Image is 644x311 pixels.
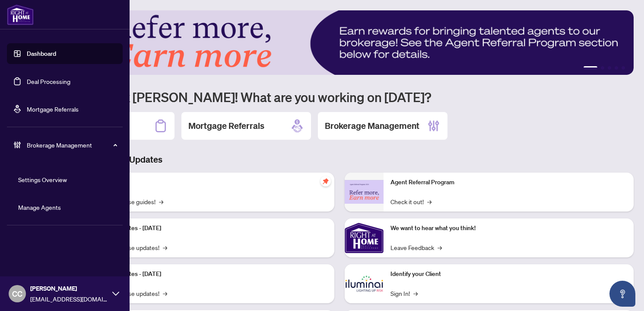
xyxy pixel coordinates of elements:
[18,203,61,211] a: Manage Agents
[390,178,627,187] p: Agent Referral Program
[325,120,419,132] h2: Brokerage Management
[27,50,56,58] a: Dashboard
[390,269,627,279] p: Identify your Client
[91,224,327,233] p: Platform Updates - [DATE]
[91,178,327,187] p: Self-Help
[27,77,70,85] a: Deal Processing
[584,66,597,70] button: 1
[30,294,108,304] span: [EMAIL_ADDRESS][DOMAIN_NAME]
[609,281,635,307] button: Open asap
[163,243,167,252] span: →
[345,264,384,303] img: Identify your Client
[7,4,34,25] img: logo
[159,197,163,206] span: →
[390,224,627,233] p: We want to hear what you think!
[427,197,431,206] span: →
[45,89,634,105] h1: Welcome back [PERSON_NAME]! What are you working on [DATE]?
[390,197,431,206] a: Check it out!→
[608,66,611,70] button: 3
[390,289,418,298] a: Sign In!→
[622,66,625,70] button: 5
[188,120,264,132] h2: Mortgage Referrals
[601,66,604,70] button: 2
[18,176,67,183] a: Settings Overview
[345,180,384,204] img: Agent Referral Program
[615,66,618,70] button: 4
[12,288,22,300] span: CC
[91,269,327,279] p: Platform Updates - [DATE]
[345,218,384,257] img: We want to hear what you think!
[27,105,79,113] a: Mortgage Referrals
[27,140,117,150] span: Brokerage Management
[390,243,442,252] a: Leave Feedback→
[45,10,634,75] img: Slide 0
[30,284,108,293] span: [PERSON_NAME]
[438,243,442,252] span: →
[320,176,331,186] span: pushpin
[45,154,634,166] h3: Brokerage & Industry Updates
[413,289,418,298] span: →
[163,289,167,298] span: →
